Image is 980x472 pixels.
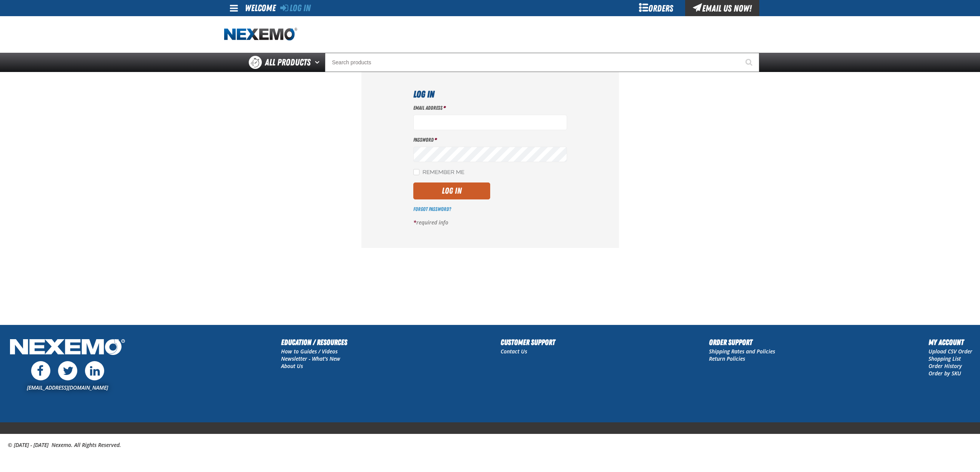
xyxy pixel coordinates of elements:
a: Upload CSV Order [928,348,972,355]
a: Contact Us [501,348,527,355]
span: All Products [265,55,311,69]
a: Shipping Rates and Policies [709,348,775,355]
button: Start Searching [740,53,759,72]
a: Order History [928,362,962,370]
label: Remember Me [413,169,464,176]
h2: Order Support [709,336,775,348]
button: Open All Products pages [312,53,325,72]
label: Password [413,136,567,144]
a: Home [224,28,297,41]
h2: Customer Support [501,336,555,348]
h1: Log In [413,87,567,101]
p: required info [413,219,567,226]
h2: Education / Resources [281,336,347,348]
input: Search [325,53,759,72]
a: Order by SKU [928,370,961,377]
a: [EMAIL_ADDRESS][DOMAIN_NAME] [27,384,108,391]
img: Nexemo logo [224,28,297,41]
a: Log In [280,3,311,13]
a: Newsletter - What's New [281,355,340,362]
button: Log In [413,182,490,199]
h2: My Account [928,336,972,348]
label: Email Address [413,104,567,112]
a: Return Policies [709,355,745,362]
input: Remember Me [413,169,419,175]
a: Forgot Password? [413,206,451,212]
a: Shopping List [928,355,961,362]
a: How to Guides / Videos [281,348,338,355]
a: About Us [281,362,303,370]
img: Nexemo Logo [8,336,127,359]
